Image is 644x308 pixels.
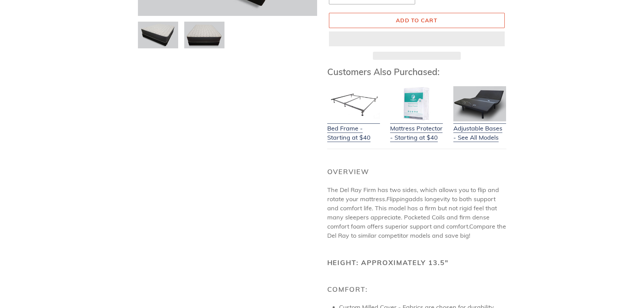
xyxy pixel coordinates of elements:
button: Add to cart [329,13,505,28]
img: Load image into Gallery viewer, Del Ray (Flippable) Two Sided Firm Mattress [184,21,225,49]
a: Adjustable Bases - See All Models [453,115,506,142]
p: Compare the Del Ray to similar competitor models and save big! [327,185,506,240]
img: Mattress Protector [390,86,443,121]
b: Height: Approximately 13.5" [327,258,449,267]
h2: Comfort: [327,285,506,293]
img: Bed Frame [327,86,380,121]
span: The Del Ray Firm has two sides, which allows you to flip and rotate your mattress. adds longevity... [327,186,499,230]
a: Mattress Protector - Starting at $40 [390,115,443,142]
span: Add to cart [396,17,437,24]
h2: Overview [327,168,506,176]
h3: Customers Also Purchased: [327,67,506,77]
img: Adjustable Base [453,86,506,121]
em: Flipping [386,195,409,203]
img: Load image into Gallery viewer, Del Ray (Flippable) Two Sided Firm Mattress [137,21,179,49]
a: Bed Frame - Starting at $40 [327,115,380,142]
